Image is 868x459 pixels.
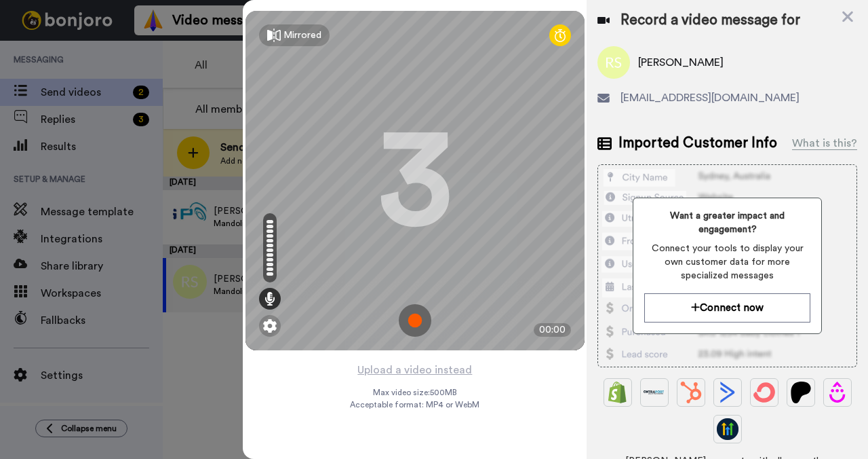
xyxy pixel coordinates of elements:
[618,133,777,153] span: Imported Customer Info
[534,323,571,337] div: 00:00
[644,382,665,403] img: Ontraport
[350,399,479,410] span: Acceptable format: MP4 or WebM
[378,130,452,232] div: 3
[753,382,775,403] img: ConvertKit
[792,135,857,151] div: What is this?
[827,382,848,403] img: Drip
[620,90,800,106] span: [EMAIL_ADDRESS][DOMAIN_NAME]
[373,387,457,398] span: Max video size: 500 MB
[353,361,476,379] button: Upload a video instead
[717,382,738,403] img: ActiveCampaign
[399,304,431,337] img: ic_record_start.svg
[790,382,812,403] img: Patreon
[644,242,810,282] span: Connect your tools to display your own customer data for more specialized messages
[644,293,810,323] button: Connect now
[717,418,738,440] img: GoHighLevel
[644,209,810,236] span: Want a greater impact and engagement?
[607,382,629,403] img: Shopify
[263,319,277,333] img: ic_gear.svg
[680,382,702,403] img: Hubspot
